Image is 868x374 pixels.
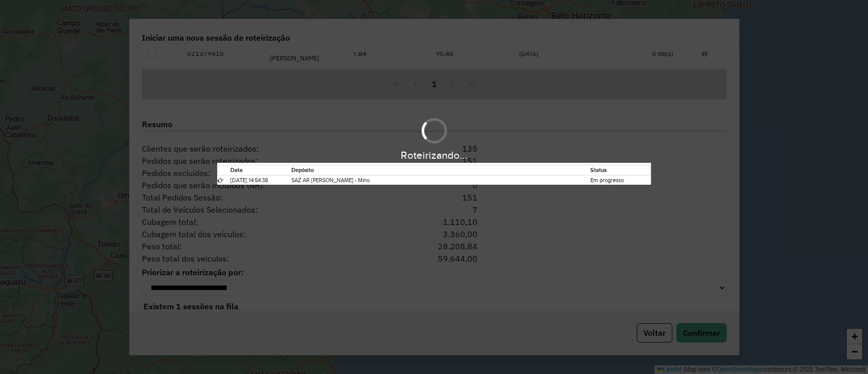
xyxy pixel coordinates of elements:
td: [DATE] 14:54:38 [230,175,291,185]
th: Depósito [291,165,590,176]
label: Em progresso [590,176,624,185]
th: Status [590,165,651,176]
th: Data [230,165,291,176]
td: SAZ AR [PERSON_NAME] - Mino [291,175,590,185]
